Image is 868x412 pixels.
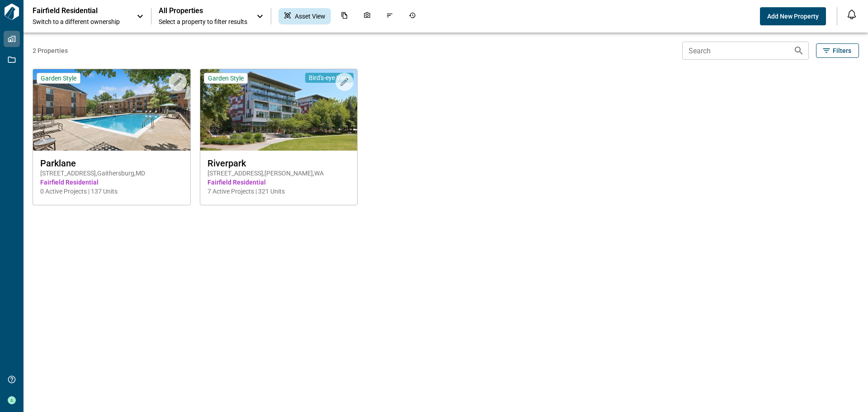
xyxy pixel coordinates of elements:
span: [STREET_ADDRESS] , [PERSON_NAME] , WA [208,169,350,178]
span: Asset View [295,12,325,21]
iframe: Intercom live chat [837,381,859,403]
span: Bird's-eye View [309,74,350,82]
button: Search properties [790,42,808,60]
button: Open notification feed [844,7,859,22]
span: Fairfield Residential [208,178,350,187]
span: 2 Properties [33,46,679,55]
span: Select a property to filter results [159,17,247,26]
div: Job History [403,8,421,24]
p: Fairfield Residential [33,6,114,15]
div: Documents [335,8,354,24]
span: Switch to a different ownership [33,17,127,26]
span: [STREET_ADDRESS] , Gaithersburg , MD [40,169,183,178]
span: Garden Style [41,74,76,82]
button: Filters [816,43,859,58]
span: Riverpark [208,158,350,169]
span: Garden Style [208,74,244,82]
button: Add New Property [760,7,826,25]
div: Asset View [278,8,331,24]
img: property-asset [33,69,190,151]
img: property-asset [200,69,358,151]
span: Add New Property [767,12,819,21]
span: Fairfield Residential [40,178,183,187]
div: Issues & Info [381,8,399,24]
span: All Properties [159,6,247,15]
span: 7 Active Projects | 321 Units [208,187,350,196]
span: Parklane [40,158,183,169]
div: Photos [358,8,376,24]
span: Filters [833,46,851,55]
span: 0 Active Projects | 137 Units [40,187,183,196]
